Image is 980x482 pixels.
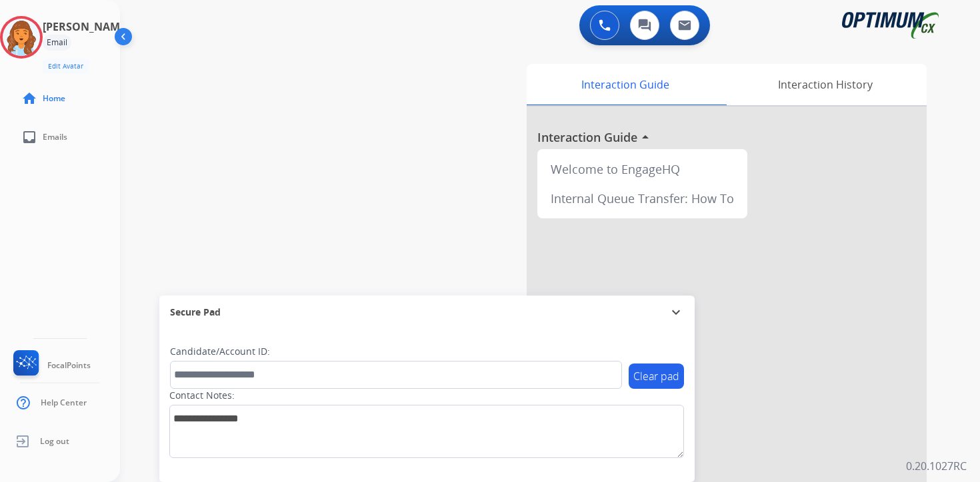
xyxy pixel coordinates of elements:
[43,93,65,104] span: Home
[43,132,67,142] span: Emails
[41,397,87,408] span: Help Center
[43,35,71,51] div: Email
[723,64,927,105] div: Interaction History
[21,129,37,145] mat-icon: inbox
[543,154,742,184] div: Welcome to EngageHQ
[47,360,91,371] span: FocalPoints
[43,59,89,74] button: Edit Avatar
[668,304,684,320] mat-icon: expand_more
[3,19,40,56] img: avatar
[906,458,967,474] p: 0.20.1027RC
[21,91,37,107] mat-icon: home
[169,389,235,402] label: Contact Notes:
[170,345,270,358] label: Candidate/Account ID:
[629,363,684,389] button: Clear pad
[11,350,91,381] a: FocalPoints
[543,184,742,213] div: Internal Queue Transfer: How To
[170,306,221,319] span: Secure Pad
[527,64,723,105] div: Interaction Guide
[43,19,129,35] h3: [PERSON_NAME]
[40,436,69,447] span: Log out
